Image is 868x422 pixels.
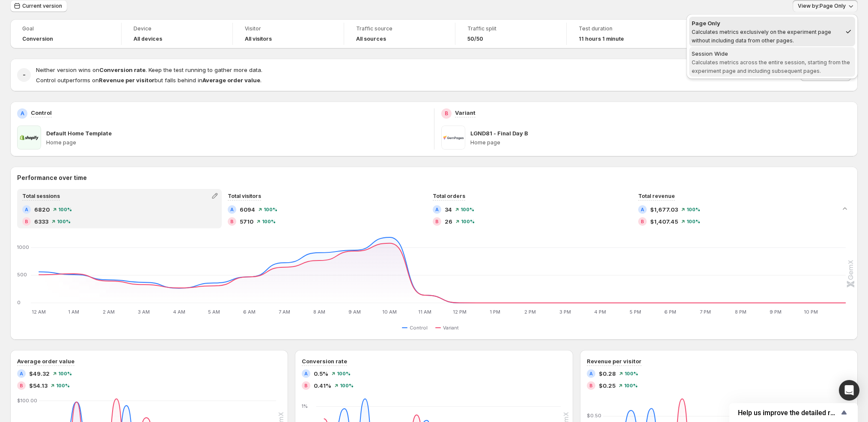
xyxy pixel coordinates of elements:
span: 0.41% [314,381,331,390]
span: 100 % [58,207,72,212]
h2: A [25,207,28,212]
h4: All sources [356,36,386,42]
a: Traffic sourceAll sources [356,24,443,43]
text: 8 PM [735,309,746,315]
span: Variant [443,324,459,331]
a: VisitorAll visitors [245,24,332,43]
text: 11 AM [418,309,431,315]
span: $1,407.45 [650,217,678,226]
text: 2 PM [524,309,536,315]
text: 10 PM [804,309,818,315]
img: LGND81 - Final Day B [441,126,465,150]
span: Visitor [245,25,332,32]
p: LGND81 - Final Day B [470,129,528,138]
text: $0.50 [587,413,601,419]
span: $0.28 [599,369,616,378]
button: Control [402,323,431,333]
img: Default Home Template [17,126,41,150]
h2: B [445,110,448,117]
h4: All visitors [245,36,272,42]
p: Home page [46,139,427,146]
span: Total visitors [228,193,261,199]
text: 6 AM [243,309,256,315]
text: 5 AM [208,309,220,315]
h2: A [20,371,23,376]
a: GoalConversion [22,24,109,43]
span: 100 % [262,219,276,224]
span: Calculates metrics across the entire session, starting from the experiment page and including sub... [692,59,850,74]
text: 3 AM [138,309,150,315]
span: Total revenue [638,193,675,199]
span: 11 hours 1 minute [579,36,624,42]
span: 100 % [687,219,700,224]
span: Neither version wins on . Keep the test running to gather more data. [36,66,262,73]
h2: B [20,383,23,388]
span: Calculates metrics exclusively on the experiment page without including data from other pages. [692,29,831,44]
a: Test duration11 hours 1 minute [579,24,666,43]
text: 5 PM [630,309,641,315]
h2: B [435,219,439,224]
a: DeviceAll devices [134,24,220,43]
p: Variant [455,108,476,117]
strong: Revenue per visitor [99,77,155,84]
h2: B [25,219,28,224]
span: 100 % [340,383,354,388]
h2: B [589,383,593,388]
text: 1% [302,403,308,409]
span: Traffic source [356,25,443,32]
span: Conversion [22,36,53,42]
span: 50/50 [467,36,483,42]
h2: A [304,371,308,376]
strong: Conversion rate [99,66,146,73]
span: 0.5% [314,369,328,378]
div: Open Intercom Messenger [839,380,859,401]
h2: A [230,207,234,212]
p: Home page [470,139,851,146]
span: 100 % [624,371,638,376]
text: 1 PM [490,309,500,315]
span: 5710 [240,217,253,226]
button: Show survey - Help us improve the detailed report for A/B campaigns [738,407,849,418]
h2: B [641,219,644,224]
span: 100 % [264,207,277,212]
text: 6 PM [664,309,676,315]
text: 2 AM [103,309,115,315]
text: 4 PM [594,309,606,315]
span: 100 % [57,219,71,224]
text: 1000 [17,244,29,250]
span: Control [410,324,428,331]
h2: Performance over time [17,174,851,182]
text: 0 [17,299,21,305]
span: 34 [445,205,452,214]
h2: A [21,110,24,117]
text: 10 AM [382,309,397,315]
span: Current version [22,3,62,9]
strong: Average order value [202,77,260,84]
text: 4 AM [173,309,185,315]
h2: - [23,71,26,79]
span: 6333 [34,217,48,226]
h2: A [589,371,593,376]
a: Traffic split50/50 [467,24,554,43]
span: Control outperforms on but falls behind in . [36,77,262,84]
span: Help us improve the detailed report for A/B campaigns [738,409,839,417]
span: 100 % [461,207,474,212]
span: $0.25 [599,381,615,390]
text: 9 PM [770,309,782,315]
span: 6094 [240,205,255,214]
span: View by: Page Only [798,3,846,9]
h2: B [304,383,308,388]
p: Control [31,108,52,117]
span: Goal [22,25,109,32]
span: Traffic split [467,25,554,32]
span: 100 % [687,207,700,212]
div: Page Only [692,19,841,27]
h3: Revenue per visitor [587,357,642,365]
text: 500 [17,272,27,278]
h2: A [641,207,644,212]
button: Collapse chart [839,203,851,215]
h2: B [230,219,234,224]
text: 7 AM [279,309,290,315]
span: 100 % [461,219,475,224]
h3: Conversion rate [302,357,347,365]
